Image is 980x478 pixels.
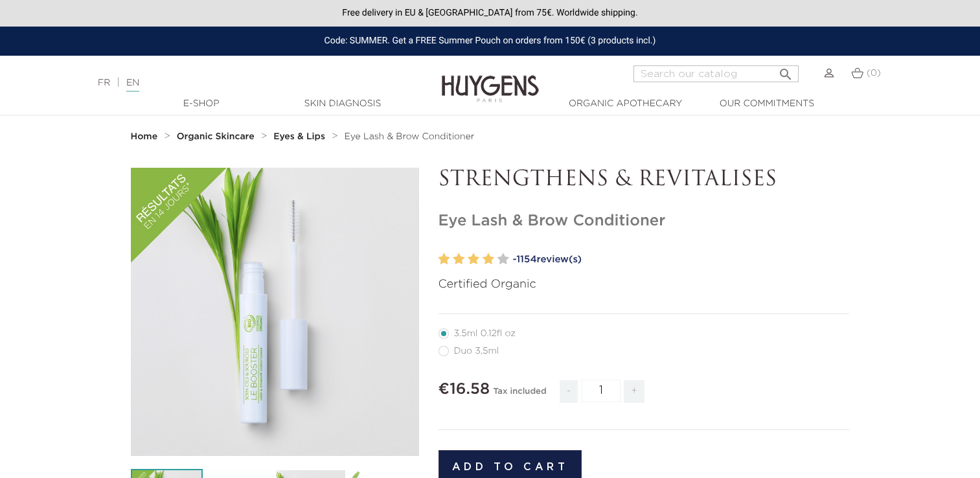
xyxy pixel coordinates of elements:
span: Eye Lash & Brow Conditioner [345,132,475,141]
label: 2 [453,250,464,269]
label: 5 [497,250,509,269]
a: E-Shop [137,97,266,111]
h1: Eye Lash & Brow Conditioner [439,212,850,231]
strong: Organic Skincare [177,132,255,141]
i:  [778,63,793,78]
div: Tax included [493,378,546,413]
label: 1 [439,250,450,269]
a: Our commitments [702,97,832,111]
p: Certified Organic [439,276,850,293]
a: Organic Skincare [177,131,258,142]
span: + [624,380,644,403]
span: - [560,380,578,403]
strong: Home [131,132,158,141]
img: Huygens [442,54,539,104]
a: Home [131,131,161,142]
input: Quantity [582,380,621,402]
label: Duo 3,5ml [439,346,515,356]
strong: Eyes & Lips [273,132,325,141]
label: 3.5ml 0.12fl oz [439,328,532,339]
a: Organic Apothecary [561,97,690,111]
div: | [91,75,398,91]
a: -1154review(s) [513,250,850,269]
span: €16.58 [439,381,490,397]
span: (0) [867,69,881,78]
label: 4 [483,250,494,269]
span: 1154 [516,255,536,264]
label: 3 [468,250,479,269]
button:  [774,62,797,79]
input: Search [633,65,799,82]
a: EN [126,78,139,92]
a: Eye Lash & Brow Conditioner [345,131,475,142]
a: FR [98,78,110,87]
a: Eyes & Lips [273,131,328,142]
p: STRENGTHENS & REVITALISES [439,168,850,192]
a: Skin Diagnosis [278,97,407,111]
